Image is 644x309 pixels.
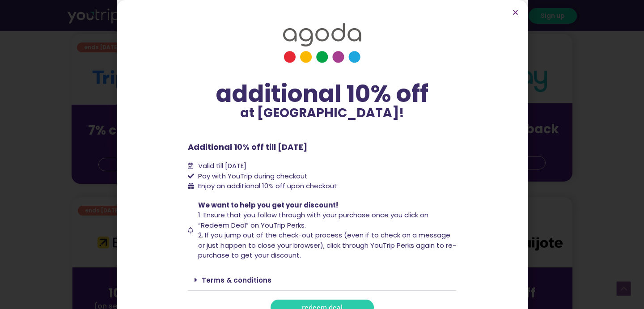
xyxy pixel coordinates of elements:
[188,270,456,291] div: Terms & conditions
[198,181,337,190] span: Enjoy an additional 10% off upon checkout
[202,275,271,285] a: Terms & conditions
[188,81,456,107] div: additional 10% off
[198,230,456,260] span: 2. If you jump out of the check-out process (even if to check on a message or just happen to clos...
[512,9,519,16] a: Close
[198,200,338,210] span: We want to help you get your discount!
[188,107,456,119] p: at [GEOGRAPHIC_DATA]!
[196,171,308,182] span: Pay with YouTrip during checkout
[196,161,246,171] span: Valid till [DATE]
[198,210,428,230] span: 1. Ensure that you follow through with your purchase once you click on “Redeem Deal” on YouTrip P...
[188,141,456,153] p: Additional 10% off till [DATE]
